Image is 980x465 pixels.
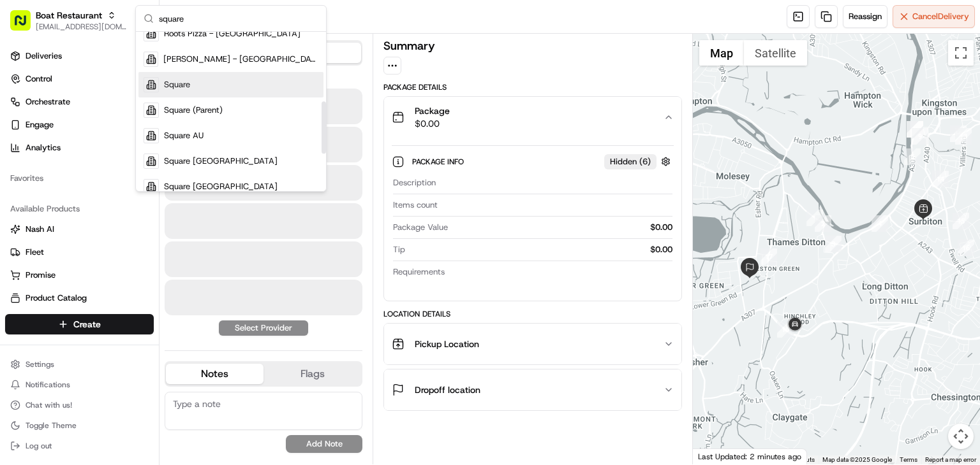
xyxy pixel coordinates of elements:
[136,32,326,191] div: Suggestions
[8,180,103,203] a: 📗Knowledge Base
[5,265,154,285] button: Promise
[907,121,923,138] div: 8
[43,122,209,134] div: Start new chat
[604,154,674,169] button: Hidden (6)
[410,244,672,255] div: $0.00
[415,117,450,130] span: $0.00
[872,215,888,232] div: 4
[163,54,318,65] span: [PERSON_NAME] - [GEOGRAPHIC_DATA]
[26,247,44,258] span: Fleet
[825,236,842,252] div: 3
[948,424,974,449] button: Map camera controls
[5,92,154,112] button: Orchestrate
[10,292,149,304] a: Product Catalog
[415,383,480,396] span: Dropoff location
[383,40,435,52] h3: Summary
[121,185,205,197] span: API Documentation
[393,222,448,233] span: Package Value
[5,288,154,308] button: Product Catalog
[5,138,154,158] a: Analytics
[10,247,149,258] a: Fleet
[26,142,61,154] span: Analytics
[127,216,154,225] span: Pylon
[393,266,445,278] span: Requirements
[5,168,154,189] div: Favorites
[26,50,62,62] span: Deliveries
[843,5,887,28] button: Reassign
[953,213,969,229] div: 15
[5,242,154,262] button: Fleet
[925,456,976,463] a: Report a map error
[383,309,682,319] div: Location Details
[43,134,161,145] div: We're available if you need us!
[26,73,52,85] span: Control
[5,46,154,66] a: Deliveries
[26,119,54,131] span: Engage
[384,138,681,301] div: Package$0.00
[806,210,823,226] div: 1
[5,396,154,414] button: Chat with us!
[26,96,70,108] span: Orchestrate
[5,437,154,455] button: Log out
[696,448,738,464] img: Google
[815,215,831,232] div: 2
[948,40,974,66] button: Toggle fullscreen view
[36,9,102,22] button: Boat Restaurant
[164,28,301,39] span: Roots Pizza - [GEOGRAPHIC_DATA]
[5,355,154,373] button: Settings
[822,456,892,463] span: Map data ©2025 Google
[217,125,232,141] button: Start new chat
[26,420,77,431] span: Toggle Theme
[13,122,36,145] img: 1736555255976-a54dd68f-1ca7-489b-9aae-adbdc363a1c4
[33,82,230,96] input: Got a question? Start typing here...
[958,240,974,256] div: 16
[90,215,154,225] a: Powered byPylon
[384,369,681,410] button: Dropoff location
[955,128,972,145] div: 13
[5,376,154,394] button: Notifications
[849,11,882,22] span: Reassign
[893,5,975,28] button: CancelDelivery
[904,148,921,165] div: 5
[166,364,264,384] button: Notes
[103,180,210,203] a: 💻API Documentation
[10,224,149,235] a: Nash AI
[744,40,807,66] button: Show satellite imagery
[264,364,361,384] button: Flags
[26,292,87,304] span: Product Catalog
[164,104,223,116] span: Square (Parent)
[393,199,438,211] span: Items count
[761,248,777,265] div: 17
[415,338,479,350] span: Pickup Location
[610,156,651,168] span: Hidden ( 6 )
[777,321,794,338] div: 18
[393,177,436,189] span: Description
[415,104,450,117] span: Package
[699,40,744,66] button: Show street map
[384,324,681,364] button: Pickup Location
[26,359,54,369] span: Settings
[13,51,232,71] p: Welcome 👋
[36,22,127,32] button: [EMAIL_ADDRESS][DOMAIN_NAME]
[164,181,278,192] span: Square [GEOGRAPHIC_DATA]
[393,244,405,255] span: Tip
[384,97,681,138] button: Package$0.00
[912,128,928,145] div: 9
[5,417,154,434] button: Toggle Theme
[159,6,318,31] input: Search...
[453,222,672,233] div: $0.00
[5,199,154,219] div: Available Products
[10,269,149,281] a: Promise
[383,82,682,92] div: Package Details
[26,224,54,235] span: Nash AI
[5,219,154,240] button: Nash AI
[26,441,52,451] span: Log out
[73,318,101,331] span: Create
[696,448,738,464] a: Open this area in Google Maps (opens a new window)
[164,130,204,141] span: Square AU
[900,456,917,463] a: Terms (opens in new tab)
[950,125,967,142] div: 10
[932,171,949,187] div: 14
